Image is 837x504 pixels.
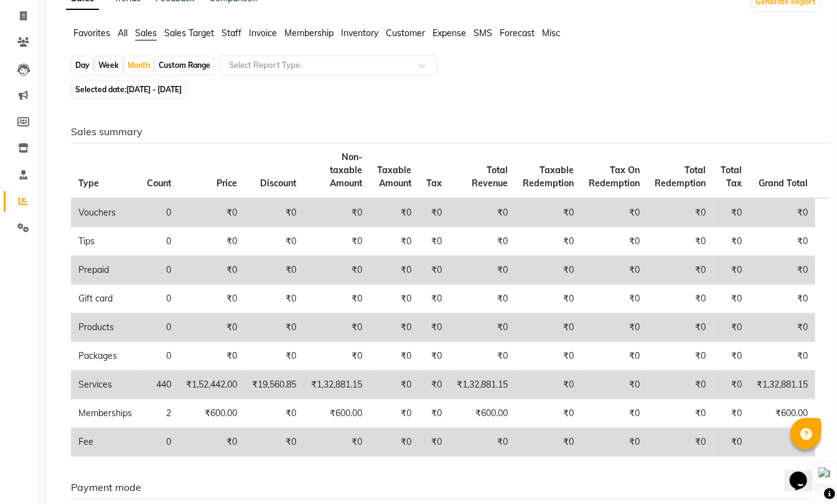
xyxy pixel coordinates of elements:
td: ₹0 [581,256,647,285]
td: ₹0 [647,399,713,428]
td: ₹0 [419,399,449,428]
td: ₹0 [713,256,749,285]
td: ₹0 [370,256,419,285]
span: Total Tax [721,164,742,189]
td: ₹0 [749,198,815,227]
td: ₹0 [179,428,245,457]
td: ₹600.00 [749,399,815,428]
td: 440 [139,371,179,399]
span: Discount [260,178,296,189]
td: ₹0 [304,256,370,285]
h6: Sales summary [71,126,810,138]
td: ₹0 [419,313,449,342]
td: ₹0 [713,399,749,428]
td: ₹0 [449,256,515,285]
td: ₹0 [419,428,449,457]
td: ₹0 [713,198,749,227]
td: ₹0 [419,256,449,285]
td: ₹0 [581,285,647,313]
td: ₹0 [419,198,449,227]
td: ₹0 [179,198,245,227]
td: Vouchers [71,198,139,227]
td: ₹0 [515,399,581,428]
td: ₹1,32,881.15 [449,371,515,399]
td: ₹0 [581,342,647,371]
td: ₹600.00 [449,399,515,428]
td: ₹1,32,881.15 [304,371,370,399]
span: Total Revenue [472,164,508,189]
td: 0 [139,227,179,256]
td: 2 [139,399,179,428]
span: All [118,27,128,39]
span: Favorites [73,27,110,39]
td: ₹0 [647,227,713,256]
td: ₹0 [647,313,713,342]
td: Gift card [71,285,139,313]
td: ₹0 [449,313,515,342]
td: ₹0 [304,227,370,256]
td: ₹0 [581,227,647,256]
span: Taxable Redemption [523,164,574,189]
td: ₹0 [515,428,581,457]
iframe: chat widget [785,454,825,492]
td: ₹0 [370,227,419,256]
td: 0 [139,313,179,342]
td: ₹0 [449,198,515,227]
td: Services [71,371,139,399]
td: ₹0 [515,285,581,313]
td: ₹0 [179,313,245,342]
td: ₹0 [449,227,515,256]
td: ₹0 [647,256,713,285]
td: ₹0 [647,428,713,457]
span: Customer [386,27,425,39]
td: ₹0 [647,342,713,371]
div: Custom Range [156,57,213,74]
td: ₹0 [304,428,370,457]
td: Fee [71,428,139,457]
td: ₹0 [647,285,713,313]
td: ₹0 [515,198,581,227]
td: ₹0 [370,399,419,428]
div: Week [95,57,122,74]
span: Sales [135,27,157,39]
span: Invoice [249,27,277,39]
span: Expense [433,27,466,39]
td: ₹1,52,442.00 [179,371,245,399]
span: Grand Total [759,178,808,189]
span: Staff [222,27,241,39]
td: ₹1,32,881.15 [749,371,815,399]
td: ₹0 [179,342,245,371]
td: 0 [139,285,179,313]
div: Month [124,57,153,74]
td: ₹0 [713,428,749,457]
h6: Payment mode [71,482,810,493]
span: Tax On Redemption [589,164,640,189]
td: ₹0 [370,342,419,371]
td: Packages [71,342,139,371]
td: Prepaid [71,256,139,285]
td: ₹0 [419,285,449,313]
td: ₹0 [449,428,515,457]
td: ₹0 [245,342,304,371]
td: ₹0 [304,198,370,227]
td: ₹0 [245,256,304,285]
td: ₹0 [449,342,515,371]
td: ₹0 [179,256,245,285]
td: ₹0 [245,198,304,227]
span: [DATE] - [DATE] [126,85,182,94]
td: 0 [139,428,179,457]
td: ₹0 [749,428,815,457]
td: 0 [139,198,179,227]
td: ₹0 [304,285,370,313]
span: Inventory [341,27,378,39]
span: Sales Target [164,27,214,39]
span: Membership [284,27,334,39]
td: ₹0 [370,371,419,399]
span: Forecast [500,27,535,39]
td: ₹0 [179,285,245,313]
td: ₹0 [179,227,245,256]
span: Type [78,178,99,189]
td: ₹0 [749,285,815,313]
td: ₹0 [515,371,581,399]
span: Selected date: [72,82,185,97]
